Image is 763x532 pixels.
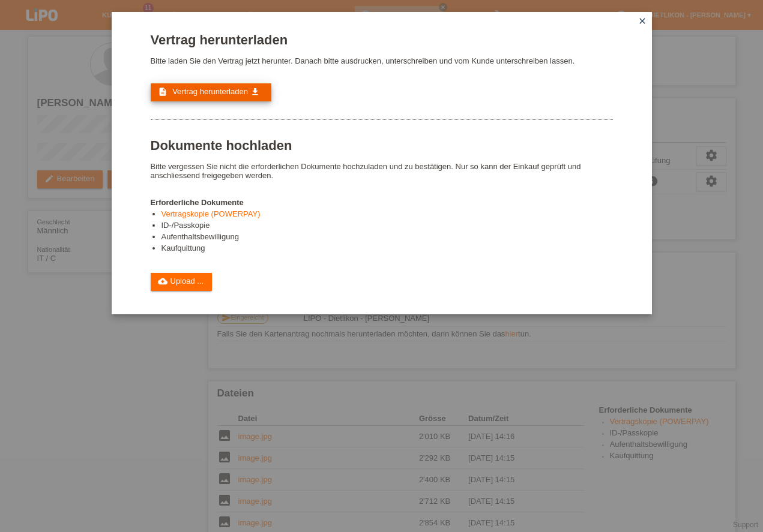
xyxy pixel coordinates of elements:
[151,83,271,101] a: description Vertrag herunterladen get_app
[635,15,650,29] a: close
[161,209,261,218] a: Vertragskopie (POWERPAY)
[161,244,613,255] li: Kaufquittung
[172,87,248,96] span: Vertrag herunterladen
[161,232,613,244] li: Aufenthaltsbewilligung
[151,56,613,65] p: Bitte laden Sie den Vertrag jetzt herunter. Danach bitte ausdrucken, unterschreiben und vom Kunde...
[638,16,647,26] i: close
[151,198,613,207] h4: Erforderliche Dokumente
[250,87,260,97] i: get_app
[151,162,613,180] p: Bitte vergessen Sie nicht die erforderlichen Dokumente hochzuladen und zu bestätigen. Nur so kann...
[151,273,213,291] a: cloud_uploadUpload ...
[161,221,613,232] li: ID-/Passkopie
[151,138,613,153] h1: Dokumente hochladen
[158,87,167,97] i: description
[151,32,613,47] h1: Vertrag herunterladen
[158,276,167,286] i: cloud_upload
